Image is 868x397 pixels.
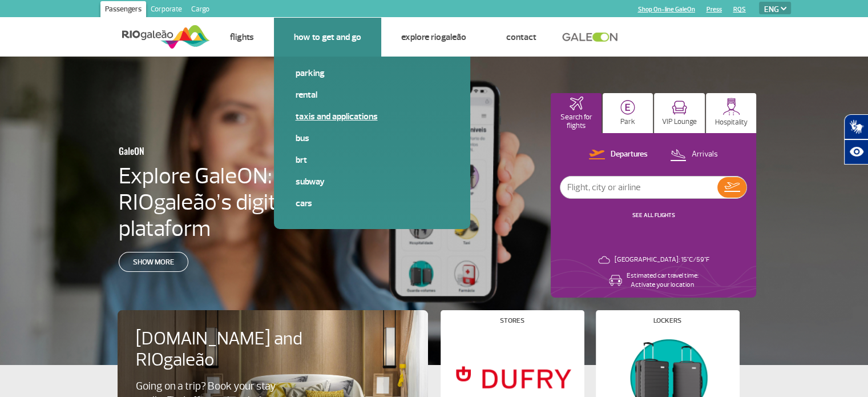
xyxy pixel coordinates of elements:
[706,6,722,13] a: Press
[586,147,651,162] button: Departures
[603,93,653,133] button: Park
[654,93,705,133] button: VIP Lounge
[672,101,687,115] img: vipRoom.svg
[506,31,536,43] a: Contact
[230,31,254,43] a: Flights
[692,149,718,160] p: Arrivals
[401,31,466,43] a: Explore RIOgaleão
[560,177,717,198] input: Flight, city or airline
[653,318,681,324] h4: Lockers
[119,163,365,242] h4: Explore GaleON: RIOgaleão’s digital plataform
[296,197,449,210] a: Cars
[662,118,697,126] p: VIP Lounge
[638,6,695,13] a: Shop On-line GaleOn
[844,114,868,139] button: Abrir tradutor de língua de sinais.
[146,1,187,19] a: Corporate
[733,6,746,13] a: RQS
[296,89,449,101] a: Rental
[844,114,868,165] div: Plugin de acessibilidade da Hand Talk.
[119,139,309,163] h3: GaleON
[296,110,449,123] a: Taxis and applications
[187,1,214,19] a: Cargo
[296,132,449,145] a: Bus
[556,113,596,130] p: Search for flights
[627,271,699,290] p: Estimated car travel time: Activate your location
[136,328,317,371] h4: [DOMAIN_NAME] and RIOgaleão
[722,98,740,115] img: hospitality.svg
[620,118,635,126] p: Park
[570,97,583,110] img: airplaneHomeActive.svg
[620,100,635,115] img: carParkingHome.svg
[296,175,449,188] a: Subway
[294,31,361,43] a: How to get and go
[296,67,449,79] a: Parking
[615,255,709,264] p: [GEOGRAPHIC_DATA]: 15°C/59°F
[551,93,601,133] button: Search for flights
[632,211,675,219] a: SEE ALL FLIGHTS
[844,139,868,165] button: Abrir recursos assistivos.
[667,147,721,162] button: Arrivals
[706,93,757,133] button: Hospitality
[500,318,524,324] h4: Stores
[629,211,679,220] button: SEE ALL FLIGHTS
[611,149,648,160] p: Departures
[715,118,748,127] p: Hospitality
[296,154,449,166] a: BRT
[100,1,146,19] a: Passengers
[119,252,188,272] a: Show more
